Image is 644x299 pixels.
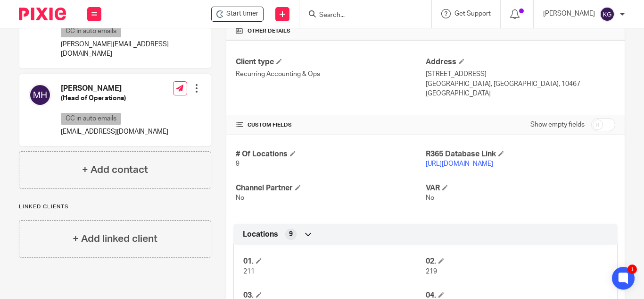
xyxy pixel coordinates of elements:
h4: # Of Locations [236,149,425,159]
span: 9 [289,230,293,239]
span: Other details [248,27,290,35]
span: 219 [426,268,437,275]
p: [STREET_ADDRESS] [426,69,615,79]
h4: R365 Database Link [426,149,615,159]
span: 9 [236,161,239,167]
p: CC in auto emails [61,113,121,125]
input: Search [318,11,403,20]
span: Start timer [226,9,258,19]
p: CC in auto emails [61,26,121,37]
h4: + Add contact [82,162,148,177]
span: Get Support [454,10,491,17]
div: Island Flavors Holding Company [211,7,264,22]
span: No [236,195,244,201]
a: [URL][DOMAIN_NAME] [426,161,493,167]
div: 1 [627,265,637,274]
h4: [PERSON_NAME] [61,84,168,94]
p: [GEOGRAPHIC_DATA], [GEOGRAPHIC_DATA], 10467 [426,79,615,89]
h4: + Add linked client [73,231,157,246]
p: [PERSON_NAME] [543,9,595,18]
p: [GEOGRAPHIC_DATA] [426,89,615,98]
h4: 01. [243,256,425,266]
p: [PERSON_NAME][EMAIL_ADDRESS][DOMAIN_NAME] [61,40,179,59]
h4: CUSTOM FIELDS [236,121,425,129]
label: Show empty fields [530,120,585,129]
img: svg%3E [600,7,615,22]
h5: (Head of Operations) [61,94,168,103]
h4: VAR [426,183,615,193]
span: Locations [243,230,278,239]
p: Linked clients [19,203,211,211]
p: Recurring Accounting & Ops [236,69,425,79]
h4: Channel Partner [236,183,425,193]
img: Pixie [19,8,66,20]
p: [EMAIL_ADDRESS][DOMAIN_NAME] [61,127,168,137]
span: 211 [243,268,255,275]
span: No [426,195,434,201]
h4: Client type [236,57,425,67]
h4: 02. [426,256,608,266]
h4: Address [426,57,615,67]
img: svg%3E [29,84,51,106]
